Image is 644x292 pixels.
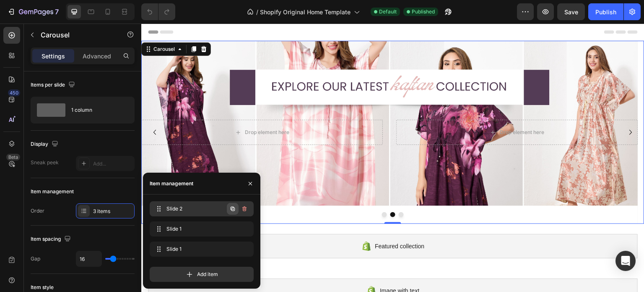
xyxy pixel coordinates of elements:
[166,245,234,253] span: Slide 1
[588,3,623,20] button: Publish
[615,251,636,271] div: Open Intercom Messenger
[239,262,278,272] span: Image with text
[71,100,122,120] div: 1 column
[257,189,262,194] button: Dot
[31,207,44,215] div: Order
[595,8,616,16] div: Publish
[6,154,20,160] div: Beta
[31,188,74,195] div: Item management
[379,8,397,16] span: Default
[10,22,35,29] div: Carousel
[31,234,73,245] div: Item spacing
[564,8,578,16] span: Save
[31,139,60,150] div: Display
[166,205,214,213] span: Slide 2
[256,8,258,16] span: /
[41,30,112,40] p: Carousel
[31,79,77,91] div: Items per slide
[166,225,234,233] span: Slide 1
[197,271,218,278] span: Add item
[31,159,59,166] div: Sneak peek
[412,8,435,16] span: Published
[483,102,496,116] button: Carousel Next Arrow
[31,284,54,291] div: Item style
[31,255,40,263] div: Gap
[3,3,62,20] button: 7
[557,3,585,20] button: Save
[150,180,193,187] div: Item management
[8,89,20,96] div: 450
[141,3,175,20] div: Undo/Redo
[249,189,254,194] button: Dot
[42,52,65,61] p: Settings
[359,105,403,112] div: Drop element here
[260,8,351,16] span: Shopify Original Home Template
[241,189,246,194] button: Dot
[93,208,132,215] div: 3 items
[76,251,101,266] input: Auto
[55,7,59,17] p: 7
[83,52,111,61] p: Advanced
[141,24,644,292] iframe: Design area
[234,218,283,228] span: Featured collection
